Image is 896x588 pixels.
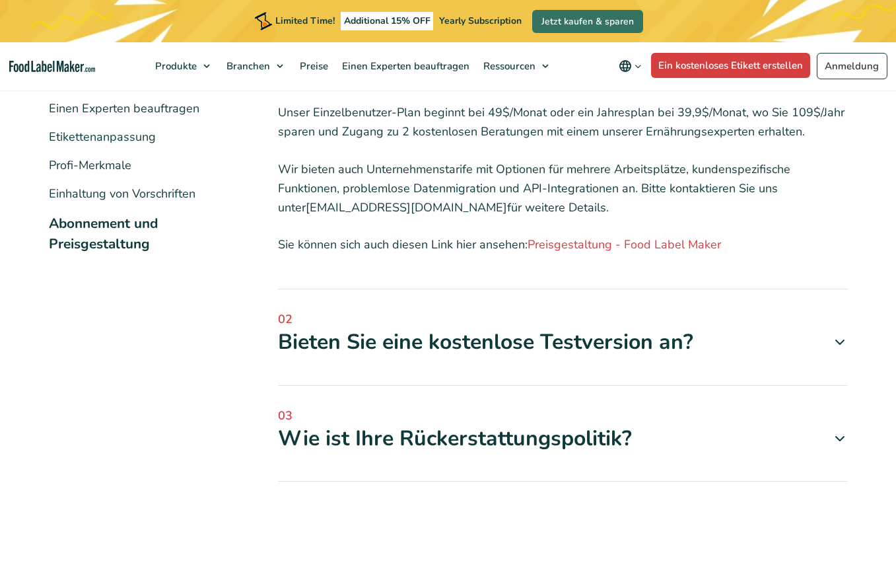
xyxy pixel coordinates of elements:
span: Produkte [151,59,198,73]
div: Bieten Sie eine kostenlose Testversion an? [278,328,848,356]
span: 02 [278,311,848,328]
a: Ein kostenloses Etikett erstellen [651,53,811,78]
a: Einen Experten beauftragen [49,100,199,116]
div: Wie ist Ihre Rückerstattungspolitik? [278,425,848,453]
li: Abonnement und Preisgestaltung [49,213,239,254]
span: 03 [278,407,848,425]
span: Einen Experten beauftragen [338,59,471,73]
p: Wir bieten auch Unternehmenstarife mit Optionen für mehrere Arbeitsplätze, kundenspezifische Funk... [278,160,848,217]
p: Unser Einzelbenutzer-Plan beginnt bei 49$/Monat oder ein Jahresplan bei 39,9$/Monat, wo Sie 109$/... [278,103,848,141]
a: Preise [293,42,332,90]
a: Jetzt kaufen & sparen [532,10,643,33]
span: Branchen [223,59,271,73]
a: Etikettenanpassung [49,129,156,145]
a: Einen Experten beauftragen [335,42,473,90]
a: Ressourcen [477,42,555,90]
button: Change language [609,53,651,79]
a: Food Label Maker homepage [9,61,95,72]
span: Yearly Subscription [439,15,522,27]
a: Produkte [149,42,217,90]
p: Sie können sich auch diesen Link hier ansehen: [278,235,848,254]
a: Profi-Merkmale [49,157,131,173]
a: Preisgestaltung - Food Label Maker [528,237,721,252]
span: Ressourcen [479,59,537,73]
span: Limited Time! [275,15,335,27]
span: Additional 15% OFF [341,12,434,30]
a: 03 Wie ist Ihre Rückerstattungspolitik? [278,407,848,453]
span: Preise [296,59,329,73]
a: Branchen [220,42,290,90]
a: Einhaltung von Vorschriften [49,186,195,202]
a: Anmeldung [817,53,887,79]
a: 02 Bieten Sie eine kostenlose Testversion an? [278,311,848,356]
